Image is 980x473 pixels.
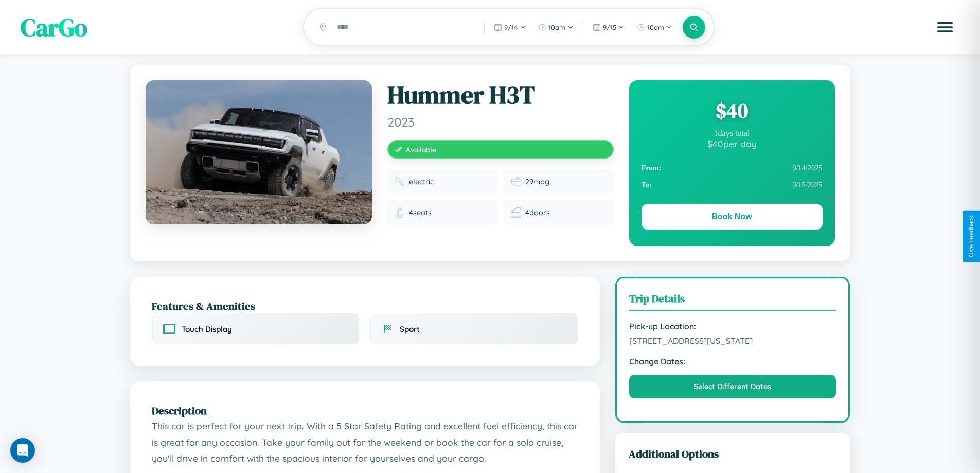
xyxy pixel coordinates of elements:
div: 9 / 15 / 2025 [642,177,823,194]
span: 10am [647,23,664,31]
button: 10am [533,19,579,36]
button: Book Now [642,204,823,230]
img: Seats [395,207,405,218]
div: 9 / 14 / 2025 [642,160,823,177]
span: 29 mpg [525,177,549,186]
h2: Features & Amenities [152,299,578,313]
span: Sport [400,324,420,334]
button: 10am [632,19,678,36]
img: Fuel efficiency [511,177,521,187]
h3: Additional Options [629,446,837,461]
p: This car is perfect for your next trip. With a 5 Star Safety Rating and excellent fuel efficiency... [152,418,578,467]
h3: Trip Details [629,291,836,311]
div: Give Feedback [968,216,975,257]
button: 9/14 [489,19,531,36]
span: CarGo [21,10,87,44]
span: [STREET_ADDRESS][US_STATE] [629,336,836,346]
span: 4 doors [525,208,550,217]
strong: Change Dates: [629,356,836,366]
h1: Hummer H3T [387,80,614,110]
img: Hummer H3T 2023 [146,80,372,224]
div: $ 40 per day [642,138,823,149]
strong: From: [642,164,662,172]
div: 1 days total [642,129,823,138]
span: 4 seats [409,208,432,217]
span: Touch Display [182,324,232,334]
span: 9 / 14 [504,23,518,31]
span: 2023 [387,114,614,130]
img: Doors [511,207,521,218]
strong: Pick-up Location: [629,321,836,331]
button: Open menu [931,13,959,42]
div: $ 40 [642,97,823,125]
span: 10am [548,23,565,31]
strong: To: [642,181,652,189]
img: Fuel type [395,177,405,187]
span: Available [406,145,436,154]
h2: Description [152,403,578,418]
button: 9/15 [587,19,630,36]
button: Select Different Dates [629,375,836,398]
div: Open Intercom Messenger [10,438,35,463]
span: electric [409,177,434,186]
span: 9 / 15 [603,23,616,31]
